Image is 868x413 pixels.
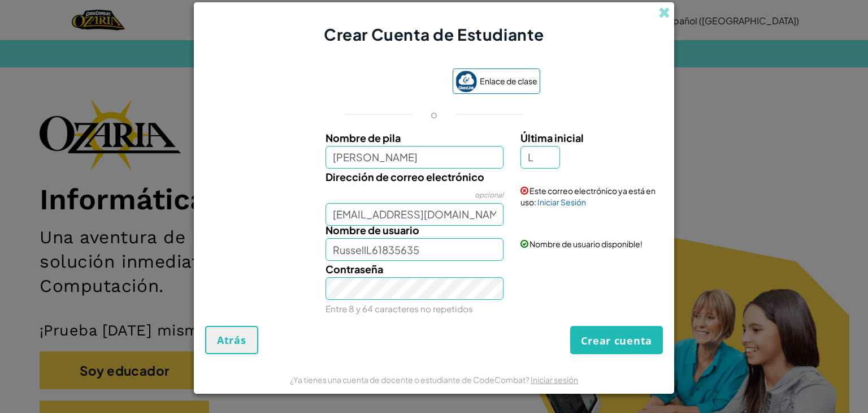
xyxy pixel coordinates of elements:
font: Nombre de usuario disponible! [530,239,643,249]
font: Crear cuenta [581,334,652,348]
font: Atrás [217,333,246,347]
font: Este correo electrónico ya está en uso: [520,186,656,207]
button: Crear cuenta [570,326,663,354]
font: Enlace de clase [480,76,537,86]
font: Contraseña [325,263,383,276]
iframe: Botón de Acceder con Google [323,70,447,94]
img: classlink-logo-small.png [455,71,477,92]
button: Atrás [205,326,258,354]
font: Dirección de correo electrónico [325,170,484,183]
font: o [431,107,437,121]
font: Iniciar Sesión [537,197,586,207]
font: Entre 8 y 64 caracteres no repetidos [325,303,473,314]
font: opcional [475,191,504,199]
a: Iniciar sesión [531,375,578,385]
font: Última inicial [520,131,584,144]
font: Crear Cuenta de Estudiante [324,24,544,44]
font: ¿Ya tienes una cuenta de docente o estudiante de CodeCombat? [290,375,530,385]
font: Nombre de pila [325,131,401,144]
font: Nombre de usuario [325,223,419,236]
